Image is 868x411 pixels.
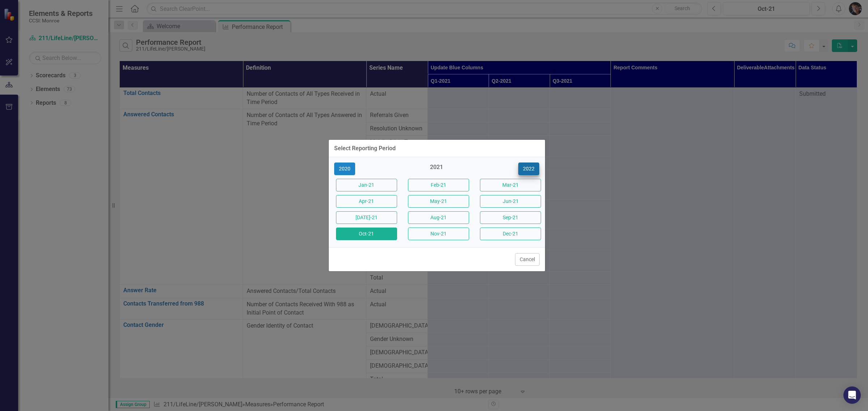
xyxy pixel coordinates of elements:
button: Oct-21 [336,228,397,240]
button: Jan-21 [336,179,397,191]
button: Mar-21 [480,179,541,191]
button: Feb-21 [408,179,469,191]
div: Select Reporting Period [334,145,396,152]
button: Aug-21 [408,211,469,224]
button: 2022 [518,163,539,175]
button: 2020 [334,163,355,175]
button: [DATE]-21 [336,211,397,224]
button: May-21 [408,195,469,208]
button: Nov-21 [408,228,469,240]
button: Dec-21 [480,228,541,240]
button: Jun-21 [480,195,541,208]
button: Sep-21 [480,211,541,224]
div: 2021 [406,163,467,175]
button: Apr-21 [336,195,397,208]
button: Cancel [515,253,540,266]
div: Open Intercom Messenger [843,386,861,404]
